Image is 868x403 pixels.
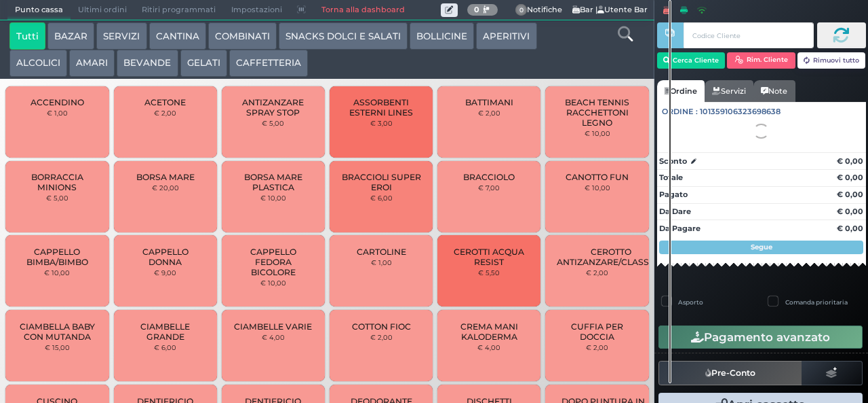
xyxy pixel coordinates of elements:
[785,298,848,306] label: Comanda prioritaria
[233,97,314,118] span: ANTIZANZARE SPRAY STOP
[45,343,70,351] small: € 15,00
[585,129,610,137] small: € 10,00
[144,97,186,107] span: ACETONE
[658,326,863,349] button: Pagamento avanzato
[657,80,705,102] a: Ordine
[262,333,285,341] small: € 4,00
[136,172,195,182] span: BORSA MARE
[586,343,608,351] small: € 2,00
[69,50,115,77] button: AMARI
[557,321,637,342] span: CUFFIA PER DOCCIA
[659,173,683,182] strong: Totale
[357,247,406,257] span: CARTOLINE
[837,190,863,199] strong: € 0,00
[313,1,412,20] a: Torna alla dashboard
[9,50,67,77] button: ALCOLICI
[44,268,70,277] small: € 10,00
[837,207,863,216] strong: € 0,00
[134,1,223,20] span: Ritiri programmati
[371,258,392,266] small: € 1,00
[125,321,205,342] span: CIAMBELLE GRANDE
[410,22,474,50] button: BOLLICINE
[233,172,314,192] span: BORSA MARE PLASTICA
[370,194,393,202] small: € 6,00
[684,22,813,48] input: Codice Cliente
[260,279,286,287] small: € 10,00
[566,172,629,182] span: CANOTTO FUN
[71,1,134,20] span: Ultimi ordini
[47,109,68,117] small: € 1,00
[753,80,795,102] a: Note
[31,97,84,107] span: ACCENDINO
[152,183,179,192] small: € 20,00
[659,224,701,233] strong: Da Pagare
[17,321,98,342] span: CIAMBELLA BABY CON MUTANDA
[557,247,665,267] span: CEROTTO ANTIZANZARE/CLASSICO
[465,97,513,107] span: BATTIMANI
[17,172,98,192] span: BORRACCIA MINIONS
[474,5,479,14] b: 0
[149,22,206,50] button: CANTINA
[208,22,277,50] button: COMBINATI
[224,1,290,20] span: Impostazioni
[837,173,863,182] strong: € 0,00
[47,22,94,50] button: BAZAR
[9,22,45,50] button: Tutti
[279,22,408,50] button: SNACKS DOLCI E SALATI
[658,361,802,385] button: Pre-Conto
[260,194,286,202] small: € 10,00
[46,194,68,202] small: € 5,00
[837,224,863,233] strong: € 0,00
[229,50,308,77] button: CAFFETTERIA
[678,298,703,306] label: Asporto
[233,247,314,277] span: CAPPELLO FEDORA BICOLORE
[7,1,71,20] span: Punto cassa
[262,119,284,127] small: € 5,00
[154,343,176,351] small: € 6,00
[478,268,500,277] small: € 5,50
[463,172,515,182] span: BRACCIOLO
[557,97,637,128] span: BEACH TENNIS RACCHETTONI LEGNO
[659,207,691,216] strong: Da Dare
[751,243,772,251] strong: Segue
[837,156,863,166] strong: € 0,00
[657,52,726,69] button: Cerca Cliente
[797,52,866,69] button: Rimuovi tutto
[449,247,530,267] span: CEROTTI ACQUA RESIST
[659,190,688,199] strong: Pagato
[478,183,500,192] small: € 7,00
[700,106,781,118] span: 101359106323698638
[515,4,528,16] span: 0
[478,109,500,117] small: € 2,00
[370,333,393,341] small: € 2,00
[96,22,146,50] button: SERVIZI
[449,321,530,342] span: CREMA MANI KALODERMA
[352,321,411,332] span: COTTON FIOC
[477,343,500,351] small: € 4,00
[17,247,98,267] span: CAPPELLO BIMBA/BIMBO
[125,247,205,267] span: CAPPELLO DONNA
[370,119,393,127] small: € 3,00
[476,22,536,50] button: APERITIVI
[154,109,176,117] small: € 2,00
[585,183,610,192] small: € 10,00
[154,268,176,277] small: € 9,00
[705,80,753,102] a: Servizi
[341,172,422,192] span: BRACCIOLI SUPER EROI
[659,156,687,167] strong: Sconto
[341,97,422,118] span: ASSORBENTI ESTERNI LINES
[117,50,178,77] button: BEVANDE
[727,52,795,69] button: Rim. Cliente
[234,321,312,332] span: CIAMBELLE VARIE
[662,106,698,118] span: Ordine :
[586,268,608,277] small: € 2,00
[180,50,227,77] button: GELATI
